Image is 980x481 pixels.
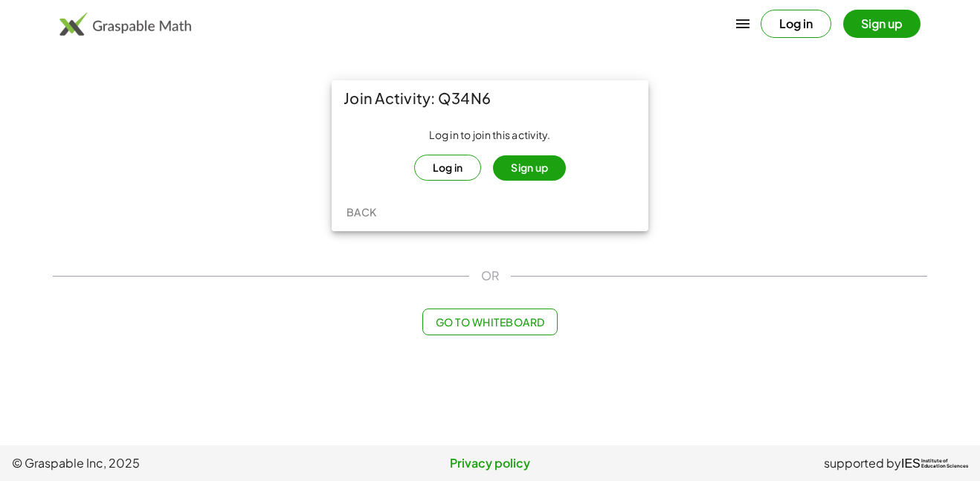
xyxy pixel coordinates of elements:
[338,198,385,225] button: Back
[12,454,331,472] span: © Graspable Inc, 2025
[414,155,482,181] button: Log in
[843,10,921,38] button: Sign up
[921,459,968,469] span: Institute of Education Sciences
[901,454,968,472] a: IESInstitute ofEducation Sciences
[332,80,648,116] div: Join Activity: Q34N6
[824,454,901,472] span: supported by
[901,456,921,471] span: IES
[344,128,636,181] div: Log in to join this activity.
[435,315,544,329] span: Go to Whiteboard
[493,155,566,181] button: Sign up
[761,10,831,38] button: Log in
[346,205,376,219] span: Back
[331,454,650,472] a: Privacy policy
[481,267,499,285] span: OR
[422,309,557,335] button: Go to Whiteboard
